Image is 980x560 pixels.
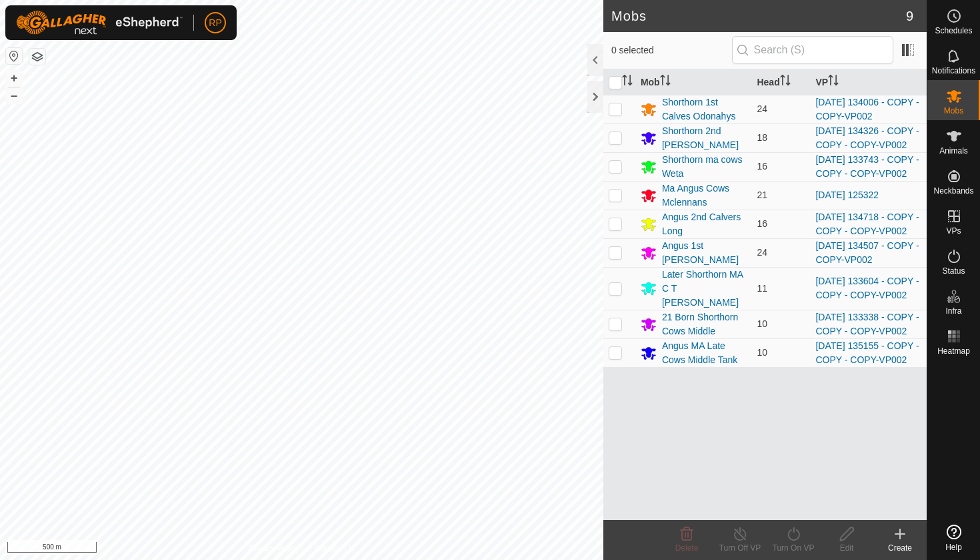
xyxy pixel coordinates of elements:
button: Reset Map [6,48,22,64]
th: Mob [635,69,752,95]
img: Gallagher Logo [16,11,183,35]
th: VP [810,69,927,95]
span: Help [945,543,962,551]
h2: Mobs [611,8,906,24]
button: + [6,70,22,86]
a: [DATE] 133743 - COPY - COPY - COPY-VP002 [815,154,919,179]
p-sorticon: Activate to sort [780,77,791,87]
div: Turn On VP [767,542,820,554]
p-sorticon: Activate to sort [660,77,671,87]
span: 24 [757,103,767,114]
span: 11 [757,283,767,294]
span: 16 [757,218,767,229]
a: Privacy Policy [249,543,299,555]
div: Shorthorn ma cows Weta [662,153,747,181]
span: 10 [757,318,767,329]
span: 9 [906,6,913,26]
div: 21 Born Shorthorn Cows Middle [662,310,747,338]
a: [DATE] 134718 - COPY - COPY - COPY-VP002 [815,212,919,236]
div: Shorthorn 2nd [PERSON_NAME] [662,124,747,152]
span: 18 [757,132,767,143]
span: Mobs [944,107,963,115]
div: Edit [820,542,873,554]
button: Map Layers [29,49,45,65]
span: 21 [757,190,767,200]
span: RP [209,16,221,30]
span: Delete [675,543,699,553]
a: [DATE] 134326 - COPY - COPY - COPY-VP002 [815,125,919,150]
p-sorticon: Activate to sort [828,77,839,87]
span: Schedules [935,27,972,35]
div: Angus 2nd Calvers Long [662,210,747,238]
div: Shorthorn 1st Calves Odonahys [662,95,747,123]
span: Status [942,267,965,275]
div: Ma Angus Cows Mclennans [662,182,747,210]
div: Create [873,542,927,554]
span: VPs [946,227,961,235]
span: Neckbands [933,187,973,195]
p-sorticon: Activate to sort [622,77,633,87]
button: – [6,87,22,103]
a: [DATE] 134006 - COPY - COPY-VP002 [815,97,919,121]
a: [DATE] 133604 - COPY - COPY - COPY-VP002 [815,276,919,300]
a: Contact Us [315,543,354,555]
th: Head [751,69,810,95]
span: 10 [757,347,767,358]
div: Angus 1st [PERSON_NAME] [662,239,747,267]
span: 16 [757,161,767,172]
div: Angus MA Late Cows Middle Tank [662,339,747,367]
div: Later Shorthorn MA C T [PERSON_NAME] [662,268,747,310]
a: [DATE] 135155 - COPY - COPY - COPY-VP002 [815,340,919,365]
span: 24 [757,247,767,258]
a: [DATE] 125322 [815,190,879,200]
span: 0 selected [611,43,732,57]
span: Animals [939,147,968,155]
a: [DATE] 134507 - COPY - COPY-VP002 [815,240,919,265]
a: [DATE] 133338 - COPY - COPY - COPY-VP002 [815,312,919,336]
div: Turn Off VP [713,542,767,554]
span: Infra [945,307,961,315]
span: Heatmap [937,347,970,355]
span: Notifications [932,67,975,75]
input: Search (S) [732,36,893,64]
a: Help [927,519,980,557]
